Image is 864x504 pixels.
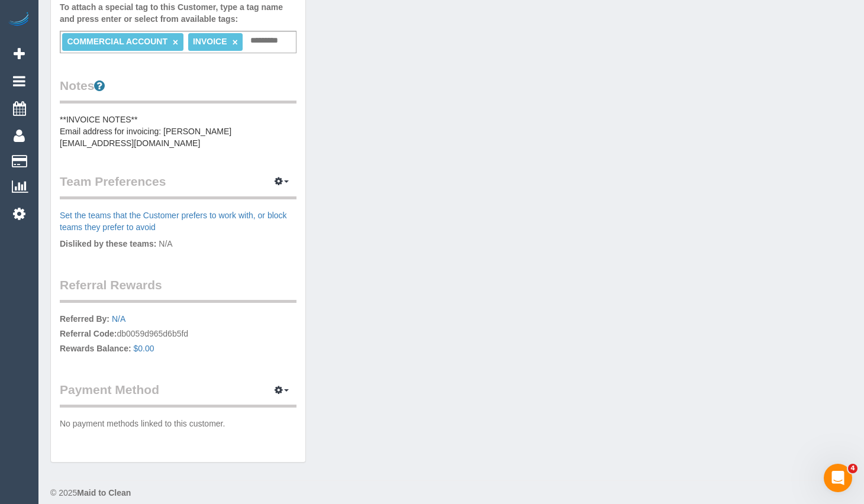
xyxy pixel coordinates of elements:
iframe: Intercom live chat [824,464,852,492]
span: COMMERCIAL ACCOUNT [67,37,167,46]
span: INVOICE [193,37,227,46]
label: Rewards Balance: [60,343,131,354]
pre: **INVOICE NOTES** Email address for invoicing: [PERSON_NAME][EMAIL_ADDRESS][DOMAIN_NAME] [60,114,296,149]
legend: Referral Rewards [60,276,296,303]
legend: Team Preferences [60,173,296,199]
img: Automaid Logo [7,12,31,28]
p: db0059d965d6b5fd [60,313,296,357]
label: Referred By: [60,313,109,325]
a: N/A [112,314,125,324]
legend: Payment Method [60,381,296,408]
a: × [232,37,237,47]
label: Referral Code: [60,328,117,340]
legend: Notes [60,77,296,104]
strong: Maid to Clean [77,488,131,497]
label: To attach a special tag to this Customer, type a tag name and press enter or select from availabl... [60,1,296,25]
label: Disliked by these teams: [60,238,156,250]
span: N/A [159,239,172,248]
div: © 2025 [50,487,852,499]
p: No payment methods linked to this customer. [60,418,296,429]
span: 4 [848,464,857,473]
a: × [173,37,178,47]
a: Set the teams that the Customer prefers to work with, or block teams they prefer to avoid [60,211,287,232]
a: $0.00 [134,344,154,353]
